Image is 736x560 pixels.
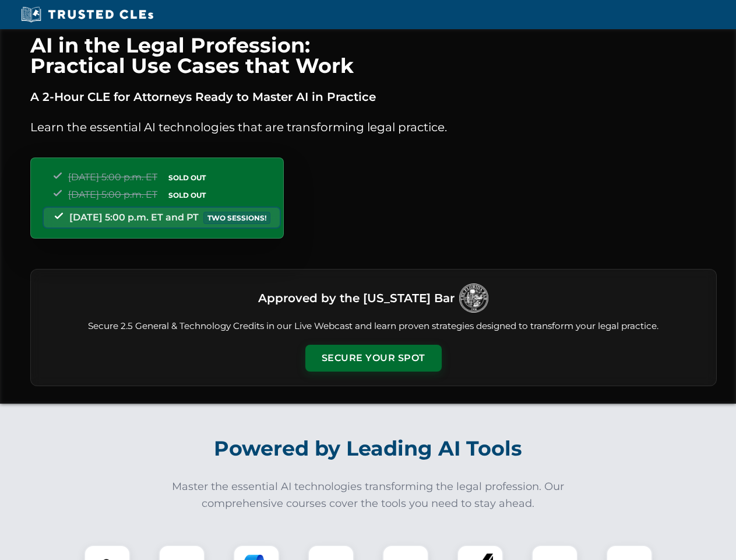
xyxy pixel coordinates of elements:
h1: AI in the Legal Profession: Practical Use Cases that Work [30,35,717,76]
span: [DATE] 5:00 p.m. ET [68,189,157,200]
img: Trusted CLEs [17,6,157,23]
p: A 2-Hour CLE for Attorneys Ready to Master AI in Practice [30,87,717,106]
p: Master the essential AI technologies transforming the legal profession. Our comprehensive courses... [164,478,572,512]
p: Learn the essential AI technologies that are transforming legal practice. [30,118,717,136]
span: [DATE] 5:00 p.m. ET [68,171,157,183]
img: Logo [459,283,488,313]
span: SOLD OUT [164,171,210,184]
h2: Powered by Leading AI Tools [45,428,691,469]
h3: Approved by the [US_STATE] Bar [258,288,455,309]
button: Secure Your Spot [305,345,442,372]
p: Secure 2.5 General & Technology Credits in our Live Webcast and learn proven strategies designed ... [45,320,702,333]
span: SOLD OUT [164,189,210,201]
